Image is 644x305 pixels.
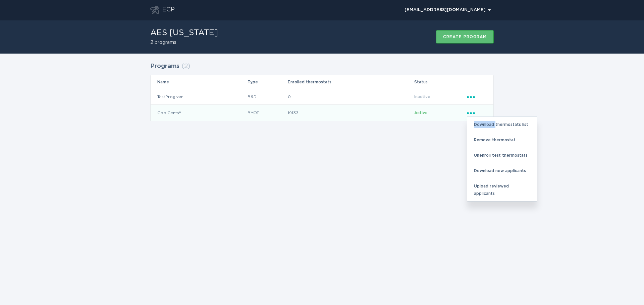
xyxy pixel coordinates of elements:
[247,75,287,89] th: Type
[401,5,494,15] div: Popover menu
[414,95,430,99] span: Inactive
[414,111,428,115] span: Active
[247,105,287,121] td: BYOT
[467,178,537,201] div: Upload reviewed applicants
[467,163,537,178] div: Download new applicants
[443,35,487,39] div: Create program
[467,132,537,148] div: Remove thermostat
[162,6,175,14] div: ECP
[287,89,414,105] td: 0
[150,40,218,45] h2: 2 programs
[467,117,537,132] div: Download thermostats list
[287,105,414,121] td: 19133
[150,60,179,72] h2: Programs
[405,8,491,12] div: [EMAIL_ADDRESS][DOMAIN_NAME]
[414,75,467,89] th: Status
[151,105,247,121] td: CoolCents®
[151,89,247,105] td: TestProgram
[151,75,493,89] tr: Table Headers
[150,29,218,37] h1: AES [US_STATE]
[467,148,537,163] div: Unenroll test thermostats
[436,30,494,44] button: Create program
[150,6,159,14] button: Go to dashboard
[247,89,287,105] td: B&D
[151,89,493,105] tr: 6c9ec73f3c2e44daabe373d3f8dd1749
[401,5,494,15] button: Open user account details
[467,93,487,100] div: Popover menu
[287,75,414,89] th: Enrolled thermostats
[181,63,190,69] span: ( 2 )
[151,75,247,89] th: Name
[151,105,493,121] tr: 2df74759bc1d4f429dc9e1cf41aeba94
